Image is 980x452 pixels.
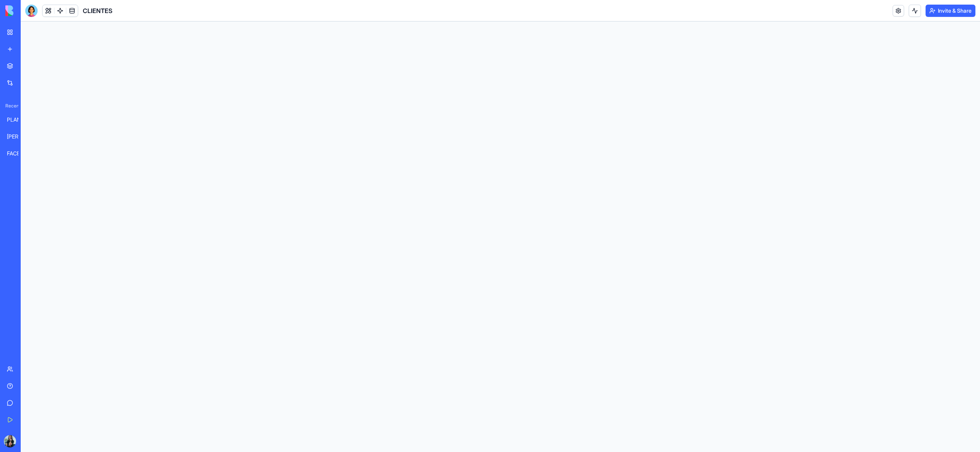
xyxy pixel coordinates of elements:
img: PHOTO-2025-09-15-15-09-07_ggaris.jpg [4,435,16,447]
div: [PERSON_NAME] [7,133,28,140]
span: Recent [2,103,18,109]
a: PLANEACION DE CONTENIDO [2,112,33,127]
button: Invite & Share [926,5,975,17]
a: FACEBOOK RENT [2,146,33,161]
div: PLANEACION DE CONTENIDO [7,116,28,124]
span: CLIENTES [83,6,112,15]
a: [PERSON_NAME] [2,129,33,144]
img: logo [5,5,53,16]
div: FACEBOOK RENT [7,150,28,157]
